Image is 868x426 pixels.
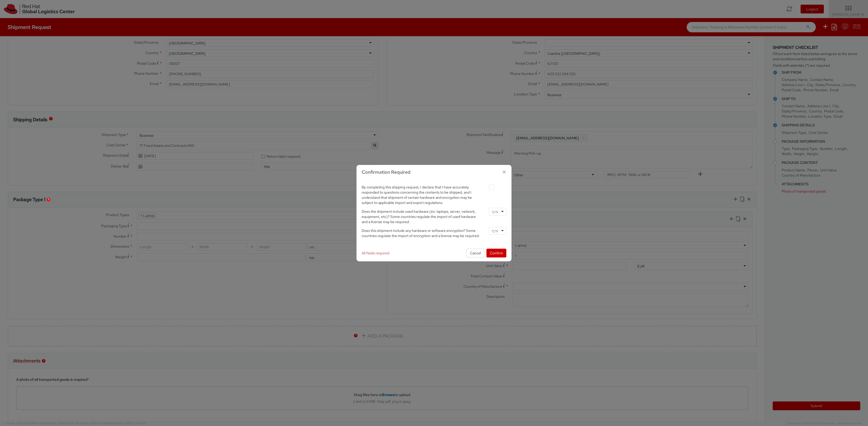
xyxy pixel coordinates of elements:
input: Y/N [492,209,499,215]
input: Y/N [492,229,499,234]
span: Does the shipment include used hardware (ex: laptops, server, network, equipment, etc)? Some coun... [362,209,476,224]
span: All fields required [362,251,389,255]
span: Does this shipment include any hardware or software encryption? Some countries regulate the impor... [362,228,480,238]
span: By completing this shipping request, I declare that I have accurately responded to questions conc... [362,185,472,205]
button: Confirm [486,249,506,257]
button: Cancel [467,249,484,257]
h3: Confirmation Required [362,169,506,176]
